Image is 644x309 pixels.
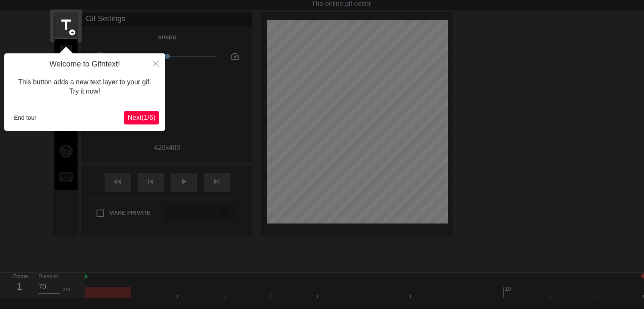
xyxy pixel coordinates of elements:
span: Next ( 1 / 6 ) [127,114,155,121]
button: Next [124,111,159,124]
div: This button adds a new text layer to your gif. Try it now! [11,69,159,105]
button: Close [146,53,165,73]
button: End tour [11,111,40,124]
h4: Welcome to Gifntext! [11,60,159,69]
